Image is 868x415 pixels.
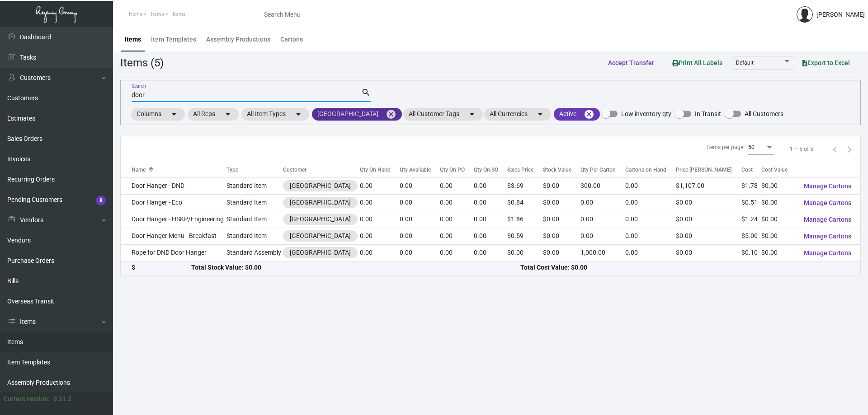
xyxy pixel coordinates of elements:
[816,10,865,19] div: [PERSON_NAME]
[241,108,309,121] mat-chip: All Item Types
[474,244,507,261] td: 0.00
[121,244,226,261] td: Rope for DND Door Hanger
[125,35,141,44] div: Items
[129,11,142,17] span: Home
[804,233,851,240] span: Manage Cartons
[842,142,857,156] button: Next page
[580,244,625,261] td: 1,000.00
[601,55,661,71] button: Accept Transfer
[474,166,507,174] div: Qty On SO
[484,108,551,121] mat-chip: All Currencies
[797,178,859,194] button: Manage Cartons
[748,144,755,150] span: 50
[440,228,474,244] td: 0.00
[507,244,542,261] td: $0.00
[222,109,233,120] mat-icon: arrow_drop_down
[741,166,761,174] div: Cost
[625,228,676,244] td: 0.00
[132,166,226,174] div: Name
[121,177,226,194] td: Door Hanger - DND
[741,177,761,194] td: $1.78
[121,211,226,228] td: Door Hanger - HSKP/Engineering
[761,211,797,228] td: $0.00
[535,109,546,120] mat-icon: arrow_drop_down
[761,194,797,211] td: $0.00
[676,211,741,228] td: $0.00
[440,166,465,174] div: Qty On PO
[676,166,731,174] div: Price [PERSON_NAME]
[804,216,851,223] span: Manage Cartons
[625,177,676,194] td: 0.00
[790,145,813,153] div: 1 – 5 of 5
[580,194,625,211] td: 0.00
[280,35,303,44] div: Cartons
[580,166,616,174] div: Qty Per Carton
[621,108,671,119] span: Low inventory qty
[226,194,283,211] td: Standard Item
[741,194,761,211] td: $0.51
[440,166,474,174] div: Qty On PO
[360,194,400,211] td: 0.00
[121,194,226,211] td: Door Hanger - Eco
[226,166,283,174] div: Type
[741,228,761,244] td: $5.00
[440,211,474,228] td: 0.00
[53,394,71,404] div: 0.51.2
[293,109,304,120] mat-icon: arrow_drop_down
[440,194,474,211] td: 0.00
[132,166,146,174] div: Name
[745,108,783,119] span: All Customers
[797,6,813,23] img: admin@bootstrapmaster.com
[797,195,859,211] button: Manage Cartons
[312,108,402,121] mat-chip: [GEOGRAPHIC_DATA]
[290,181,351,191] div: [GEOGRAPHIC_DATA]
[386,109,396,120] mat-icon: cancel
[131,108,185,121] mat-chip: Columns
[828,142,842,156] button: Previous page
[290,231,351,241] div: [GEOGRAPHIC_DATA]
[151,11,164,17] span: Items
[748,145,774,151] mat-select: Items per page:
[507,194,542,211] td: $0.84
[360,166,391,174] div: Qty On Hand
[290,198,351,207] div: [GEOGRAPHIC_DATA]
[543,166,580,174] div: Stock Value
[625,166,666,174] div: Cartons on Hand
[580,211,625,228] td: 0.00
[625,244,676,261] td: 0.00
[580,228,625,244] td: 0.00
[400,244,440,261] td: 0.00
[761,166,797,174] div: Cost Value
[804,199,851,206] span: Manage Cartons
[474,211,507,228] td: 0.00
[507,211,542,228] td: $1.86
[507,177,542,194] td: $3.69
[580,177,625,194] td: 300.00
[400,166,431,174] div: Qty Available
[360,166,400,174] div: Qty On Hand
[188,108,239,121] mat-chip: All Reps
[676,166,741,174] div: Price [PERSON_NAME]
[360,177,400,194] td: 0.00
[554,108,600,121] mat-chip: Active
[543,228,580,244] td: $0.00
[625,211,676,228] td: 0.00
[151,35,196,44] div: Item Templates
[474,177,507,194] td: 0.00
[360,244,400,261] td: 0.00
[676,244,741,261] td: $0.00
[226,228,283,244] td: Standard Item
[173,11,186,17] span: Items
[400,228,440,244] td: 0.00
[761,166,788,174] div: Cost Value
[761,244,797,261] td: $0.00
[474,194,507,211] td: 0.00
[665,54,730,71] button: Print All Labels
[741,166,753,174] div: Cost
[4,394,50,404] div: Current version:
[608,59,654,66] span: Accept Transfer
[507,166,533,174] div: Sales Price
[400,211,440,228] td: 0.00
[132,263,191,272] div: $
[206,35,270,44] div: Assembly Productions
